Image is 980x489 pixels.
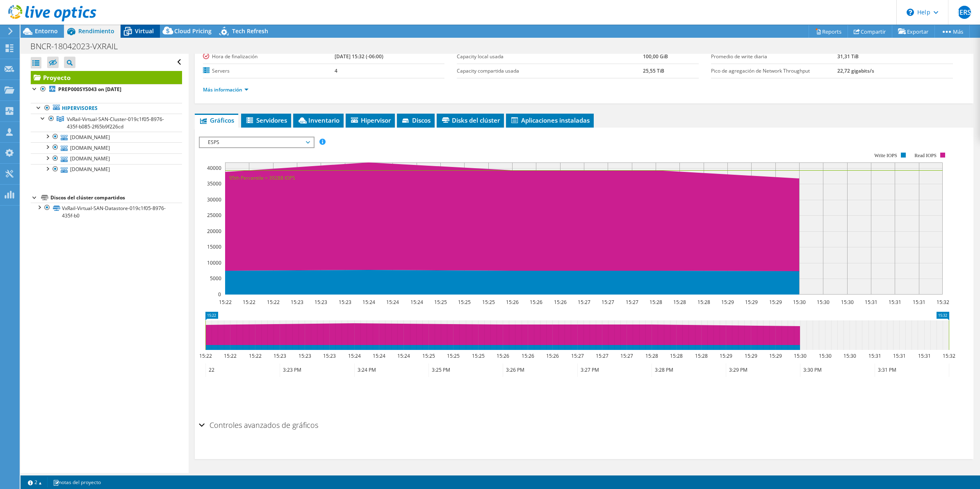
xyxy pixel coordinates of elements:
text: 15:24 [386,299,399,306]
text: 15:28 [697,299,710,306]
text: 15:28 [645,352,658,359]
text: 15:27 [620,352,633,359]
text: 15:24 [410,299,423,306]
text: 15:25 [434,299,447,306]
text: 15:28 [673,299,686,306]
text: 15:30 [818,352,831,359]
b: 22,72 gigabits/s [837,67,874,74]
text: 15:23 [290,299,303,306]
label: Pico de agregación de Network Throughput [711,67,837,75]
text: 15:27 [571,352,583,359]
text: 35000 [207,180,221,187]
span: Rendimiento [78,27,114,35]
span: Disks del clúster [441,116,500,124]
label: Promedio de write diaria [711,53,837,61]
text: 15:27 [625,299,638,306]
text: 15:23 [338,299,351,306]
text: 15:31 [868,352,881,359]
a: PREP000SYS043 on [DATE] [31,84,182,95]
b: [DATE] 15:32 (-06:00) [335,53,383,60]
text: 15:29 [769,352,782,359]
text: 15:29 [769,299,782,306]
text: 40000 [207,165,221,171]
text: 15:30 [843,352,856,359]
text: Read IOPS [914,153,937,158]
span: Servidores [245,116,287,124]
span: Gráficos [199,116,234,124]
text: 15:30 [841,299,853,306]
a: [DOMAIN_NAME] [31,132,182,142]
text: 15:29 [745,299,757,306]
span: Aplicaciones instaladas [510,116,590,124]
text: 15:25 [422,352,435,359]
svg: \n [907,9,914,16]
text: 30000 [207,196,221,203]
a: 2 [22,477,48,487]
b: 4 [335,67,337,74]
text: 15:22 [219,299,231,306]
b: 25,55 TiB [643,67,664,74]
label: Capacity local usada [457,53,643,61]
a: notas del proyecto [47,477,107,487]
a: VxRail-Virtual-SAN-Datastore-019c1f05-8976-435f-b0 [31,203,182,221]
text: 15:27 [595,352,608,359]
text: 15:22 [242,299,255,306]
text: Write IOPS [874,153,897,158]
text: 15:25 [472,352,484,359]
a: [DOMAIN_NAME] [31,164,182,175]
text: 0 [218,291,221,298]
text: 15:22 [223,352,236,359]
text: 10000 [207,259,221,266]
text: 15:27 [601,299,614,306]
text: 15000 [207,243,221,250]
text: 15:29 [719,352,732,359]
span: Inventario [297,116,340,124]
text: 15:30 [816,299,829,306]
text: 15:24 [348,352,360,359]
text: 15:31 [864,299,877,306]
text: 15:32 [942,352,955,359]
a: Compartir [848,25,892,38]
a: Más información [203,86,248,93]
text: 15:31 [888,299,901,306]
a: Proyecto [31,71,182,84]
text: 15:23 [314,299,327,306]
span: Cloud Pricing [174,27,212,35]
a: [DOMAIN_NAME] [31,153,182,164]
text: 15:23 [298,352,311,359]
text: 25000 [207,212,221,219]
text: 5000 [210,275,221,282]
text: 15:31 [918,352,930,359]
span: Entorno [35,27,58,35]
text: 15:31 [912,299,925,306]
div: Discos del clúster compartidos [50,193,182,203]
text: 15:30 [793,352,806,359]
a: [DOMAIN_NAME] [31,142,182,153]
text: 15:26 [529,299,542,306]
text: 15:25 [482,299,495,306]
a: Reports [809,25,848,38]
label: Servers [203,67,335,75]
text: 15:24 [397,352,410,359]
h2: Controles avanzados de gráficos [199,417,318,433]
text: 15:28 [649,299,662,306]
span: Discos [401,116,431,124]
text: 15:23 [273,352,286,359]
text: 15:24 [362,299,375,306]
text: 95th Percentile = 39288 IOPS [229,174,295,181]
text: 15:32 [936,299,949,306]
text: 15:25 [447,352,459,359]
text: 15:22 [248,352,261,359]
a: Más [934,25,970,38]
text: 15:27 [577,299,590,306]
b: 100,00 GiB [643,53,668,60]
text: 15:31 [893,352,905,359]
a: VxRail-Virtual-SAN-Cluster-019c1f05-8976-435f-b085-2f65b9f226cd [31,114,182,132]
label: Hora de finalización [203,53,335,61]
span: Tech Refresh [232,27,268,35]
text: 15:22 [199,352,212,359]
text: 15:30 [793,299,805,306]
a: Hipervisores [31,103,182,114]
text: 15:23 [323,352,335,359]
text: 15:26 [496,352,509,359]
